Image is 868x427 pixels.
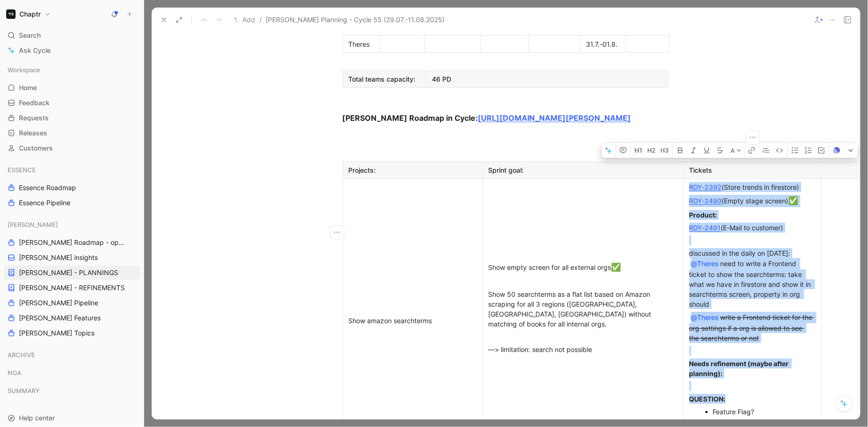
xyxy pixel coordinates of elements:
span: Ask Cycle [19,45,51,56]
a: [PERSON_NAME] Topics [4,326,140,340]
a: [PERSON_NAME] Features [4,311,140,325]
button: Add [232,14,258,25]
a: Home [4,81,140,95]
span: Essence Pipeline [19,198,70,208]
span: [PERSON_NAME] Planning - Cycle 55 (29.07.-11.08.2025) [266,14,445,25]
a: RDY-2491 [689,224,721,232]
span: [PERSON_NAME] - PLANNINGS [19,268,118,277]
div: (Store trends in firestore) [689,182,816,192]
span: [PERSON_NAME] Pipeline [19,298,98,308]
a: RDY-2490 [689,197,722,205]
a: [PERSON_NAME] Pipeline [4,296,140,310]
div: discussed in the daily on [DATE]: need to write a Frontend ticket to show the searchterms: take w... [689,248,816,309]
a: Essence Roadmap [4,181,140,195]
strong: [PERSON_NAME] Roadmap in Cycle: [343,113,478,123]
strong: Product: [689,211,717,219]
span: [PERSON_NAME] Features [19,313,101,323]
div: [PERSON_NAME] [4,218,140,232]
span: [PERSON_NAME] Roadmap - open items [19,238,128,247]
div: Projects: [349,165,477,175]
span: ✅ [789,196,799,205]
a: Ask Cycle [4,43,140,58]
div: ESSENCE [4,163,140,177]
a: [PERSON_NAME] - PLANNINGS [4,266,140,280]
span: Releases [19,128,47,138]
h1: Chaptr [19,10,41,18]
s: write a Frontend ticket for the org settings if a org is allowed to see the searchterms or not [689,313,815,342]
div: NOA [4,366,140,380]
span: [PERSON_NAME] insights [19,253,98,262]
div: @Theres [691,258,719,269]
a: Releases [4,126,140,140]
div: Show 50 searchterms as a flat list based on Amazon scraping for all 3 regions ([GEOGRAPHIC_DATA],... [489,289,678,329]
span: NOA [8,368,21,377]
img: Chaptr [6,9,16,19]
span: Feedback [19,98,50,108]
div: Tickets [689,165,816,175]
strong: QUESTION: [689,395,726,403]
div: Feature Flag? [713,407,801,417]
span: Home [19,83,37,92]
a: RDY-2392 [689,183,722,191]
div: ESSENCEEssence RoadmapEssence Pipeline [4,163,140,210]
div: Show amazon searchterms [349,316,477,326]
div: Workspace [4,63,140,77]
strong: Needs refinement (maybe after planning): [689,360,791,377]
div: (E-Mail to customer) [689,223,816,233]
span: ✅ [611,262,621,272]
a: [PERSON_NAME] Roadmap - open items [4,235,140,250]
a: Essence Pipeline [4,196,140,210]
div: (Empty stage screen) [689,195,816,207]
div: 31.7.-01.8. [586,39,620,49]
a: Feedback [4,96,140,110]
span: Search [19,30,41,41]
span: Help center [19,414,55,422]
div: Theres [349,39,374,49]
div: NOA [4,366,140,383]
div: SUMMARY [4,384,140,398]
div: —> limitation: search not possible [489,344,678,354]
a: [PERSON_NAME] - REFINEMENTS [4,281,140,295]
a: Customers [4,141,140,155]
span: [PERSON_NAME] - REFINEMENTS [19,283,125,293]
span: ESSENCE [8,165,36,175]
div: Show empty screen for all external orgs [489,261,678,274]
span: / [259,14,262,25]
div: Total teams capacity: [349,74,421,84]
span: Workspace [8,65,40,75]
div: 46 PD [432,74,662,84]
div: Search [4,28,140,42]
div: Help center [4,411,140,425]
a: [URL][DOMAIN_NAME][PERSON_NAME] [478,113,631,123]
div: ARCHIVE [4,348,140,362]
span: SUMMARY [8,386,40,395]
span: [PERSON_NAME] [8,220,58,229]
div: ARCHIVE [4,348,140,365]
span: Requests [19,113,49,123]
div: @Theres [691,312,719,323]
span: Essence Roadmap [19,183,76,193]
span: Customers [19,143,53,153]
div: Sprint goal: [489,165,678,175]
a: [PERSON_NAME] insights [4,251,140,265]
span: [PERSON_NAME] Topics [19,328,95,338]
div: SUMMARY [4,384,140,401]
span: ARCHIVE [8,350,35,360]
div: [PERSON_NAME][PERSON_NAME] Roadmap - open items[PERSON_NAME] insights[PERSON_NAME] - PLANNINGS[PE... [4,218,140,340]
button: ChaptrChaptr [4,8,53,21]
a: Requests [4,111,140,125]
